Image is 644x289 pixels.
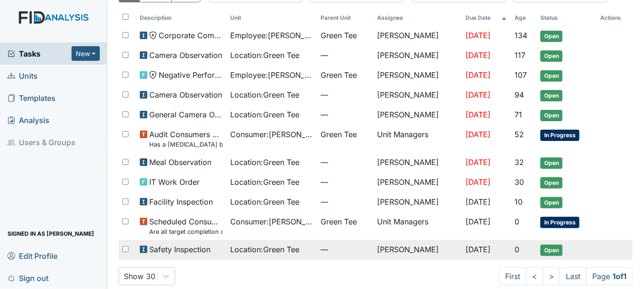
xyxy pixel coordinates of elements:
[540,130,580,141] span: In Progress
[149,227,223,236] small: Are all target completion dates current (not expired)?
[124,271,155,282] div: Show 30
[466,245,491,254] span: [DATE]
[321,244,370,255] span: —
[515,245,519,254] span: 0
[321,69,357,81] span: Green Tee
[466,31,491,40] span: [DATE]
[321,196,370,207] span: —
[321,30,357,41] span: Green Tee
[543,267,560,285] a: >
[373,192,462,212] td: [PERSON_NAME]
[321,109,370,120] span: —
[526,267,543,285] a: <
[540,50,563,62] span: Open
[462,10,511,26] th: Toggle SortBy
[317,10,373,26] th: Toggle SortBy
[612,272,627,281] strong: 1 of 1
[136,10,226,26] th: Toggle SortBy
[537,10,596,26] th: Toggle SortBy
[159,30,223,41] span: Corporate Compliance
[72,46,100,61] button: New
[321,216,357,227] span: Green Tee
[466,157,491,167] span: [DATE]
[230,69,313,81] span: Employee : [PERSON_NAME]
[373,125,462,153] td: Unit Managers
[373,105,462,125] td: [PERSON_NAME]
[149,157,211,168] span: Meal Observation
[511,10,537,26] th: Toggle SortBy
[321,176,370,188] span: —
[149,50,222,61] span: Camera Observation
[8,113,49,127] span: Analysis
[8,91,56,105] span: Templates
[373,10,462,26] th: Assignee
[149,129,223,149] span: Audit Consumers Charts Has a colonoscopy been completed for all males and females over 50 or is t...
[499,267,633,285] nav: task-pagination
[230,129,313,140] span: Consumer : [PERSON_NAME]
[159,69,223,81] span: Negative Performance Review
[373,26,462,46] td: [PERSON_NAME]
[499,267,526,285] a: First
[596,10,633,26] th: Actions
[515,157,524,167] span: 32
[373,240,462,260] td: [PERSON_NAME]
[515,110,522,119] span: 71
[515,31,527,40] span: 134
[321,157,370,168] span: —
[373,173,462,192] td: [PERSON_NAME]
[321,50,370,61] span: —
[321,129,357,140] span: Green Tee
[466,177,491,187] span: [DATE]
[230,50,299,61] span: Location : Green Tee
[540,245,563,256] span: Open
[8,248,57,263] span: Edit Profile
[149,140,223,149] small: Has a [MEDICAL_DATA] been completed for all [DEMOGRAPHIC_DATA] and [DEMOGRAPHIC_DATA] over 50 or ...
[230,109,299,120] span: Location : Green Tee
[149,244,210,255] span: Safety Inspection
[466,217,491,226] span: [DATE]
[230,157,299,168] span: Location : Green Tee
[8,226,94,241] span: Signed in as [PERSON_NAME]
[226,10,317,26] th: Toggle SortBy
[230,176,299,188] span: Location : Green Tee
[149,196,213,207] span: Facility Inspection
[373,153,462,173] td: [PERSON_NAME]
[373,85,462,105] td: [PERSON_NAME]
[230,30,313,41] span: Employee : [PERSON_NAME]
[230,216,313,227] span: Consumer : [PERSON_NAME]
[540,70,563,82] span: Open
[540,110,563,121] span: Open
[586,267,633,285] span: Page
[540,197,563,208] span: Open
[149,89,222,100] span: Camera Observation
[515,130,524,139] span: 52
[149,216,223,236] span: Scheduled Consumer Chart Review Are all target completion dates current (not expired)?
[373,46,462,66] td: [PERSON_NAME]
[230,244,299,255] span: Location : Green Tee
[540,177,563,189] span: Open
[515,177,524,187] span: 30
[515,50,525,60] span: 117
[466,50,491,60] span: [DATE]
[540,31,563,42] span: Open
[515,90,524,99] span: 94
[373,66,462,85] td: [PERSON_NAME]
[515,217,519,226] span: 0
[230,196,299,207] span: Location : Green Tee
[466,70,491,80] span: [DATE]
[373,212,462,240] td: Unit Managers
[540,90,563,101] span: Open
[149,109,223,120] span: General Camera Observation
[560,267,587,285] a: Last
[515,197,523,206] span: 10
[8,271,48,285] span: Sign out
[466,130,491,139] span: [DATE]
[230,89,299,100] span: Location : Green Tee
[8,48,72,59] a: Tasks
[515,70,527,80] span: 107
[149,176,200,188] span: IT Work Order
[466,197,491,206] span: [DATE]
[466,110,491,119] span: [DATE]
[122,14,129,20] input: Toggle All Rows Selected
